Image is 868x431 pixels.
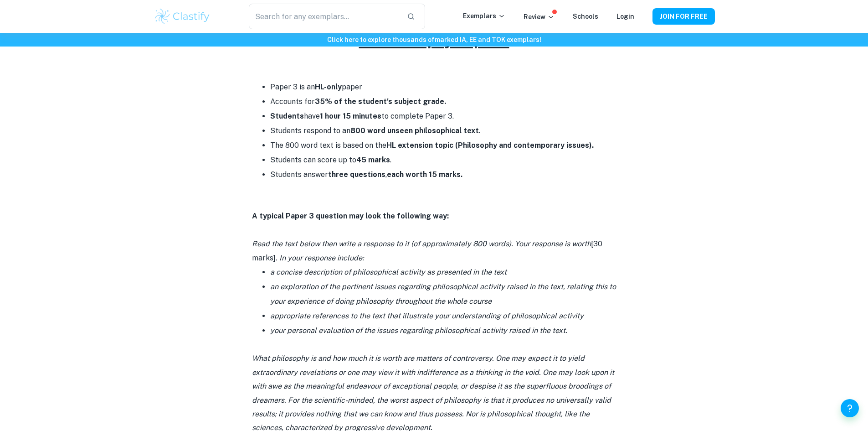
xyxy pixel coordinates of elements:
strong: 45 marks [356,156,390,164]
li: Students respond to an . [270,124,616,138]
i: . In your response include: [276,254,364,262]
li: Paper 3 is an paper [270,80,616,94]
a: Schools [573,13,598,20]
h6: Click here to explore thousands of marked IA, EE and TOK exemplars ! [2,35,866,45]
button: JOIN FOR FREE [652,8,715,25]
button: Help and Feedback [841,399,859,417]
p: Review [524,12,555,22]
input: Search for any exemplars... [249,4,399,29]
strong: 800 word unseen philosophical text [350,126,479,135]
i: Read the text below then write a response to it (of approximately 800 words). Your response is worth [252,239,591,248]
strong: 1 hour 15 minutes [320,112,381,120]
li: The 800 word text is based on the [270,138,616,153]
li: have to complete Paper 3. [270,109,616,124]
strong: Students [270,112,304,120]
p: [30 marks] [252,237,616,265]
strong: each worth 15 marks. [387,170,462,179]
strong: HL extension topic (Philosophy and contemporary issues). [386,141,594,150]
li: Students answer , [270,167,616,182]
p: Exemplars [463,11,505,21]
img: Clastify logo [154,7,211,26]
i: appropriate references to the text that illustrate your understanding of philosophical activity [270,312,584,320]
a: Login [616,13,634,20]
strong: HL-only [315,83,342,91]
strong: A typical Paper 3 question may look the following way: [252,212,449,220]
strong: 35% of the student's subject grade. [315,97,446,106]
i: an exploration of the pertinent issues regarding philosophical activity raised in the text, relat... [270,282,616,306]
i: a concise description of philosophical activity as presented in the text [270,268,507,276]
li: Students can score up to . [270,153,616,167]
i: your personal evaluation of the issues regarding philosophical activity raised in the text. [270,326,567,335]
strong: three questions [328,170,385,179]
u: IB Philosophy Paper 3 [359,32,509,49]
li: Accounts for [270,94,616,109]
